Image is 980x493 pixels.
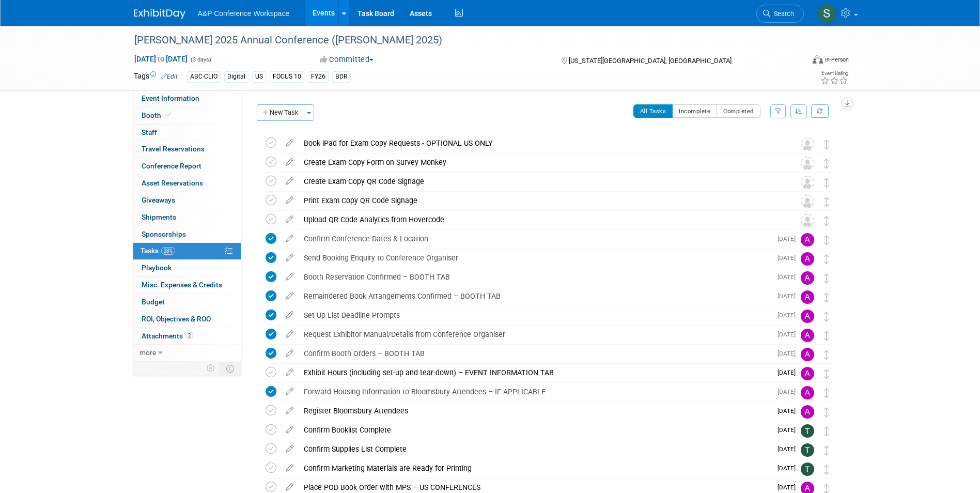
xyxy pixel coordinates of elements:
[824,197,829,207] i: Move task
[281,483,299,492] a: edit
[299,364,771,381] div: Exhibit Hours (including set-up and tear-down) – EVENT INFORMATION TAB
[299,268,771,286] div: Booth Reservation Confirmed – BOOTH TAB
[142,196,175,204] span: Giveaways
[281,272,299,282] a: edit
[299,421,771,439] div: Confirm Booklist Complete
[777,407,801,414] span: [DATE]
[133,125,241,141] a: Staff
[777,235,801,242] span: [DATE]
[777,484,801,491] span: [DATE]
[801,195,814,208] img: Unassigned
[299,306,771,324] div: Set Up List Deadline Prompts
[824,140,829,149] i: Move task
[811,104,829,118] a: Refresh
[133,328,241,345] a: Attachments2
[777,426,801,434] span: [DATE]
[281,196,299,205] a: edit
[281,215,299,224] a: edit
[813,55,823,64] img: Format-Inperson.png
[281,444,299,454] a: edit
[824,465,829,474] i: Move task
[142,213,176,221] span: Shipments
[824,426,829,436] i: Move task
[299,211,780,228] div: Upload QR Code Analytics from Hovercode
[824,350,829,360] i: Move task
[281,253,299,263] a: edit
[824,235,829,245] i: Move task
[672,104,717,118] button: Incomplete
[185,332,193,340] span: 2
[134,9,185,19] img: ExhibitDay
[824,312,829,321] i: Move task
[142,230,186,238] span: Sponsorships
[202,362,220,375] td: Personalize Event Tab Strip
[801,463,814,476] img: Taylor Thompson
[133,311,241,328] a: ROI, Objectives & ROO
[142,281,222,289] span: Misc. Expenses & Credits
[801,214,814,227] img: Unassigned
[777,331,801,338] span: [DATE]
[299,192,780,209] div: Print Exam Copy QR Code Signage
[281,406,299,415] a: edit
[801,176,814,189] img: Unassigned
[142,179,203,187] span: Asset Reservations
[142,94,199,102] span: Event Information
[824,254,829,264] i: Move task
[777,465,801,472] span: [DATE]
[133,158,241,175] a: Conference Report
[801,271,814,285] img: Amanda Oney
[133,243,241,259] a: Tasks28%
[131,31,788,50] div: [PERSON_NAME] 2025 Annual Conference ([PERSON_NAME] 2025)
[257,104,304,121] button: New Task
[801,443,814,457] img: Taylor Thompson
[252,71,266,82] div: US
[299,345,771,362] div: Confirm Booth Orders – BOOTH TAB
[633,104,673,118] button: All Tasks
[801,137,814,151] img: Unassigned
[281,330,299,339] a: edit
[281,158,299,167] a: edit
[281,425,299,435] a: edit
[299,153,780,171] div: Create Exam Copy Form on Survey Monkey
[281,138,299,148] a: edit
[817,4,837,23] img: Samantha Klein
[142,264,172,272] span: Playbook
[133,260,241,276] a: Playbook
[824,216,829,226] i: Move task
[299,440,771,458] div: Confirm Supplies List Complete
[133,175,241,192] a: Asset Reservations
[142,162,201,170] span: Conference Report
[190,56,211,63] span: (3 days)
[281,349,299,358] a: edit
[824,159,829,168] i: Move task
[777,445,801,453] span: [DATE]
[316,54,378,65] button: Committed
[187,71,221,82] div: ABC-CLIO
[299,326,771,343] div: Request Exhibitor Manual/Details from Conference Organiser
[801,329,814,342] img: Amanda Oney
[777,350,801,357] span: [DATE]
[801,290,814,304] img: Amanda Oney
[825,56,849,64] div: In-Person
[770,10,794,18] span: Search
[824,369,829,379] i: Move task
[133,90,241,107] a: Event Information
[141,246,175,255] span: Tasks
[133,209,241,226] a: Shipments
[824,445,829,455] i: Move task
[299,249,771,267] div: Send Booking Enquiry to Conference Organiser
[820,71,848,76] div: Event Rating
[299,287,771,305] div: Remaindered Book Arrangements Confirmed – BOOTH TAB
[777,312,801,319] span: [DATE]
[824,273,829,283] i: Move task
[801,157,814,170] img: Unassigned
[139,348,156,357] span: more
[134,54,188,64] span: [DATE] [DATE]
[281,387,299,396] a: edit
[142,315,211,323] span: ROI, Objectives & ROO
[299,134,780,152] div: Book iPad for Exam Copy Requests - OPTIONAL US ONLY
[824,331,829,341] i: Move task
[801,348,814,361] img: Amanda Oney
[281,464,299,473] a: edit
[161,73,178,80] a: Edit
